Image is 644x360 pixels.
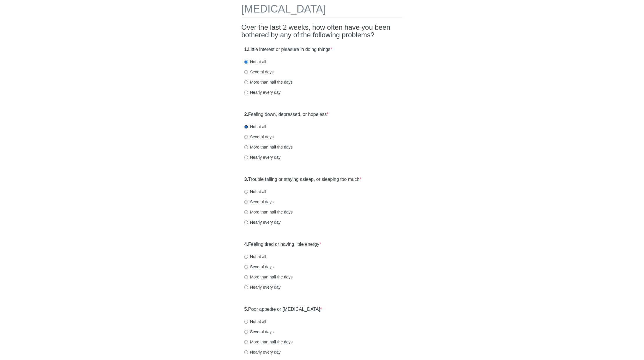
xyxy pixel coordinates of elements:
[241,3,403,18] h1: [MEDICAL_DATA]
[244,47,248,52] strong: 1.
[244,70,248,74] input: Several days
[244,80,248,84] input: More than half the days
[244,124,266,130] label: Not at all
[244,275,248,279] input: More than half the days
[244,284,281,290] label: Nearly every day
[244,156,248,159] input: Nearly every day
[244,209,292,215] label: More than half the days
[244,255,248,259] input: Not at all
[244,177,248,182] strong: 3.
[244,134,274,140] label: Several days
[244,340,248,344] input: More than half the days
[244,274,292,280] label: More than half the days
[244,339,292,345] label: More than half the days
[244,189,266,195] label: Not at all
[244,329,274,335] label: Several days
[244,330,248,334] input: Several days
[244,125,248,129] input: Not at all
[244,219,281,225] label: Nearly every day
[241,24,403,39] h2: Over the last 2 weeks, how often have you been bothered by any of the following problems?
[244,79,292,85] label: More than half the days
[244,176,361,183] label: Trouble falling or staying asleep, or sleeping too much
[244,254,266,260] label: Not at all
[244,135,248,139] input: Several days
[244,210,248,214] input: More than half the days
[244,265,248,269] input: Several days
[244,199,274,205] label: Several days
[244,264,274,270] label: Several days
[244,241,321,248] label: Feeling tired or having little energy
[244,59,266,65] label: Not at all
[244,145,248,149] input: More than half the days
[244,111,329,118] label: Feeling down, depressed, or hopeless
[244,242,248,247] strong: 4.
[244,349,281,355] label: Nearly every day
[244,144,292,150] label: More than half the days
[244,154,281,160] label: Nearly every day
[244,285,248,289] input: Nearly every day
[244,46,332,53] label: Little interest or pleasure in doing things
[244,320,248,324] input: Not at all
[244,91,248,94] input: Nearly every day
[244,89,281,95] label: Nearly every day
[244,60,248,64] input: Not at all
[244,200,248,204] input: Several days
[244,220,248,224] input: Nearly every day
[244,69,274,75] label: Several days
[244,190,248,194] input: Not at all
[244,319,266,324] label: Not at all
[244,112,248,117] strong: 2.
[244,306,322,313] label: Poor appetite or [MEDICAL_DATA]
[244,307,248,312] strong: 5.
[244,350,248,354] input: Nearly every day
